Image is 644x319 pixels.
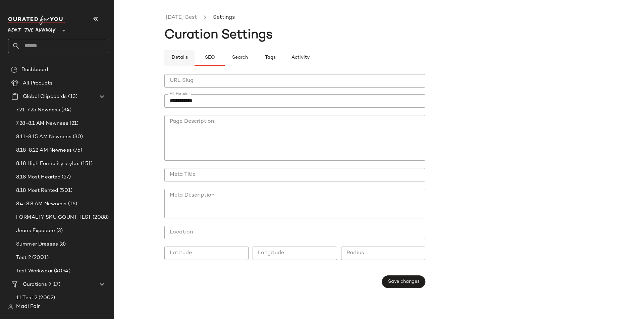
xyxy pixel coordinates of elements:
[204,55,215,60] span: SEO
[67,93,77,101] span: (13)
[71,133,83,141] span: (30)
[232,55,248,60] span: Search
[16,227,55,235] span: Jeans Exposure
[16,294,37,302] span: 11 Test 2
[8,23,56,35] span: Rent the Runway
[16,254,31,262] span: Test 2
[212,13,236,22] li: Settings
[16,147,72,154] span: 8.18-8.22 AM Newness
[382,275,425,288] button: Save changes
[16,120,68,127] span: 7.28-8.1 AM Newness
[16,214,91,221] span: FORMALTY SKU COUNT TEST
[16,241,58,248] span: Summer Dresses
[21,66,48,74] span: Dashboard
[291,55,309,60] span: Activity
[16,200,67,208] span: 8.4-8.8 AM Newness
[91,214,109,221] span: (2088)
[166,13,197,22] a: [DATE] Best
[53,267,70,275] span: (4094)
[8,15,65,25] img: cfy_white_logo.C9jOOHJF.svg
[67,200,77,208] span: (16)
[16,303,40,311] span: Madi Fair
[55,227,63,235] span: (3)
[16,187,58,195] span: 8.18 Most Rented
[264,55,275,60] span: Tags
[16,160,79,168] span: 8.18 High Formality styles
[47,281,60,288] span: (417)
[23,79,53,87] span: All Products
[388,279,420,284] span: Save changes
[79,160,93,168] span: (151)
[16,133,71,141] span: 8.11-8.15 AM Newness
[68,120,79,127] span: (21)
[8,304,13,310] img: svg%3e
[16,106,60,114] span: 7.21-7.25 Newness
[58,241,66,248] span: (8)
[72,147,83,154] span: (75)
[60,173,71,181] span: (27)
[23,93,67,101] span: Global Clipboards
[31,254,49,262] span: (2001)
[164,29,273,42] span: Curation Settings
[171,55,187,60] span: Details
[58,187,72,195] span: (501)
[11,66,17,73] img: svg%3e
[16,173,60,181] span: 8.18 Most Hearted
[60,106,71,114] span: (34)
[37,294,55,302] span: (2002)
[16,267,53,275] span: Test Workwear
[23,281,47,288] span: Curations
